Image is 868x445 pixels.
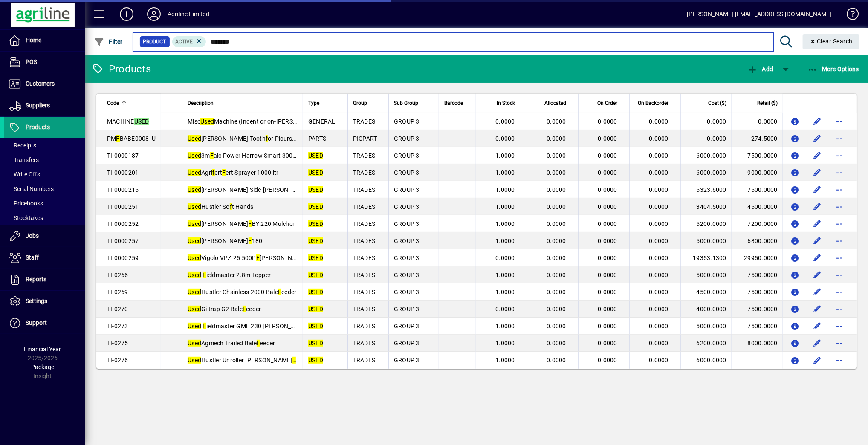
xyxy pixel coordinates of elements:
[107,237,139,244] span: TI-0000257
[353,254,376,261] span: TRADES
[107,323,128,329] span: TI-0273
[732,130,783,147] td: 274.5000
[547,323,567,329] span: 0.0000
[113,6,140,22] button: Add
[4,153,85,167] a: Transfers
[649,306,669,312] span: 0.0000
[26,124,50,130] span: Products
[92,34,125,49] button: Filter
[833,319,846,333] button: More options
[188,203,254,210] span: Hustler So t Hands
[188,220,201,227] em: Used
[444,98,463,108] span: Barcode
[394,272,420,278] span: GROUP 3
[308,289,323,295] em: USED
[107,152,139,159] span: TI-0000187
[394,186,420,193] span: GROUP 3
[807,66,859,72] span: More Options
[188,254,379,261] span: Vigolo VPZ-25 500P [PERSON_NAME] Power Harrow s.2211106
[496,306,515,312] span: 0.0000
[687,7,832,21] div: [PERSON_NAME] [EMAIL_ADDRESS][DOMAIN_NAME]
[649,152,669,159] span: 0.0000
[680,283,732,301] td: 4500.0000
[308,220,323,227] em: USED
[532,98,574,108] div: Allocated
[810,234,824,248] button: Edit
[547,237,567,244] span: 0.0000
[394,220,420,227] span: GROUP 3
[394,289,420,295] span: GROUP 3
[4,167,85,182] a: Write Offs
[833,115,846,128] button: More options
[107,220,139,227] span: TI-0000252
[308,357,323,364] em: USED
[680,232,732,249] td: 5000.0000
[4,95,85,116] a: Suppliers
[496,357,515,364] span: 1.0000
[26,254,39,261] span: Staff
[308,98,342,108] div: Type
[810,251,824,265] button: Edit
[810,183,824,196] button: Edit
[116,135,120,142] em: F
[649,272,669,278] span: 0.0000
[9,156,39,163] span: Transfers
[188,118,327,125] span: Misc Machine (Indent or on-[PERSON_NAME] )
[810,115,824,128] button: Edit
[732,283,783,301] td: 7500.0000
[107,135,156,142] span: PM BABE0008_U
[188,169,201,176] em: Used
[680,130,732,147] td: 0.0000
[308,272,323,278] em: USED
[210,152,214,159] em: F
[840,2,857,29] a: Knowledge Base
[353,220,376,227] span: TRADES
[394,254,420,261] span: GROUP 3
[266,135,268,142] em: f
[4,73,85,95] a: Customers
[732,232,783,249] td: 6800.0000
[308,254,323,261] em: USED
[598,289,618,295] span: 0.0000
[496,118,515,125] span: 0.0000
[833,302,846,316] button: More options
[649,357,669,364] span: 0.0000
[833,166,846,179] button: More options
[732,113,783,130] td: 0.0000
[547,135,567,142] span: 0.0000
[732,164,783,181] td: 9000.0000
[649,135,669,142] span: 0.0000
[680,335,732,352] td: 6200.0000
[4,52,85,73] a: POS
[680,249,732,266] td: 19353.1300
[188,152,201,159] em: Used
[810,285,824,299] button: Edit
[833,336,846,350] button: More options
[598,323,618,329] span: 0.0000
[188,272,271,278] span: ieldmaster 2.8m Topper
[810,336,824,350] button: Edit
[188,98,214,108] span: Description
[810,132,824,145] button: Edit
[598,118,618,125] span: 0.0000
[4,247,85,269] a: Staff
[547,186,567,193] span: 0.0000
[107,340,128,347] span: TI-0275
[810,302,824,316] button: Edit
[188,203,201,210] em: Used
[496,152,515,159] span: 1.0000
[107,169,139,176] span: TI-0000201
[496,323,515,329] span: 1.0000
[833,183,846,196] button: More options
[394,98,418,108] span: Sub Group
[757,98,778,108] span: Retail ($)
[24,346,61,353] span: Financial Year
[143,38,166,46] span: Product
[4,312,85,334] a: Support
[308,203,323,210] em: USED
[188,220,295,227] span: [PERSON_NAME] BY 220 Mulcher
[4,138,85,153] a: Receipts
[649,169,669,176] span: 0.0000
[810,268,824,282] button: Edit
[394,203,420,210] span: GROUP 3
